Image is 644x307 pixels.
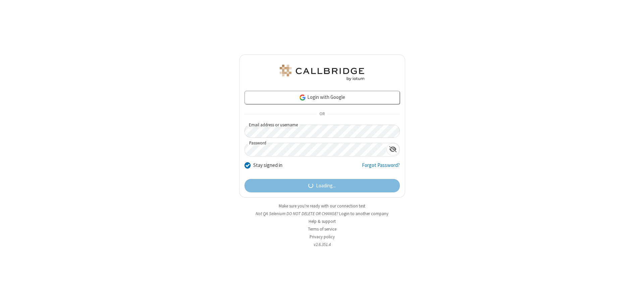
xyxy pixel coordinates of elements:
li: v2.6.351.4 [239,241,405,248]
label: Stay signed in [253,162,282,169]
a: Terms of service [308,226,336,232]
a: Help & support [309,219,336,224]
img: google-icon.png [299,94,306,101]
img: QA Selenium DO NOT DELETE OR CHANGE [278,65,366,81]
span: Loading... [316,182,336,190]
a: Forgot Password? [362,162,400,174]
button: Login to another company [339,210,388,217]
a: Privacy policy [310,234,335,240]
span: OR [317,110,327,119]
input: Email address or username [245,125,400,138]
li: Not QA Selenium DO NOT DELETE OR CHANGE? [239,210,405,217]
div: Show password [386,143,399,156]
input: Password [245,143,386,156]
a: Login with Google [245,91,400,104]
button: Loading... [245,179,400,192]
a: Make sure you're ready with our connection test [279,203,365,209]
